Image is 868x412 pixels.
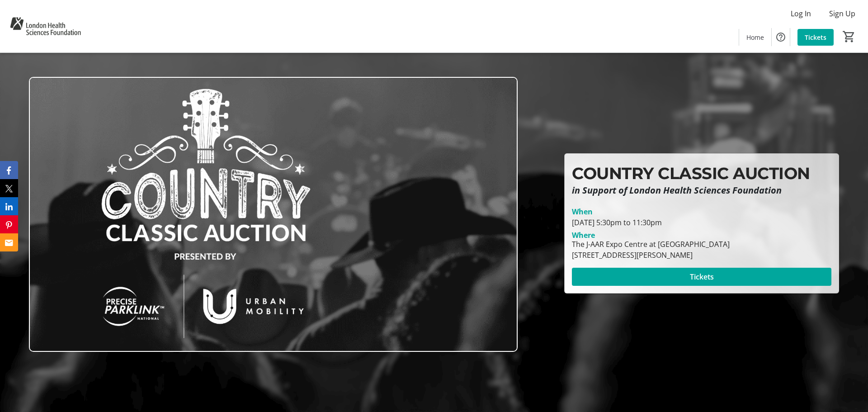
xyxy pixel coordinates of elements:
[572,250,730,260] div: [STREET_ADDRESS][PERSON_NAME]
[739,29,771,46] a: Home
[746,33,764,42] span: Home
[829,8,855,19] span: Sign Up
[797,29,834,46] a: Tickets
[29,77,518,352] img: Campaign CTA Media Photo
[5,4,85,49] img: London Health Sciences Foundation's Logo
[572,217,831,228] div: [DATE] 5:30pm to 11:30pm
[805,33,826,42] span: Tickets
[690,271,714,282] span: Tickets
[791,8,811,19] span: Log In
[822,6,863,21] button: Sign Up
[841,28,857,45] button: Cart
[572,268,831,286] button: Tickets
[572,239,730,250] div: The J-AAR Expo Centre at [GEOGRAPHIC_DATA]
[572,184,782,196] em: in Support of London Health Sciences Foundation
[572,206,593,217] div: When
[783,6,818,21] button: Log In
[572,232,595,239] div: Where
[772,28,790,46] button: Help
[572,161,831,185] p: COUNTRY CLASSIC AUCTION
